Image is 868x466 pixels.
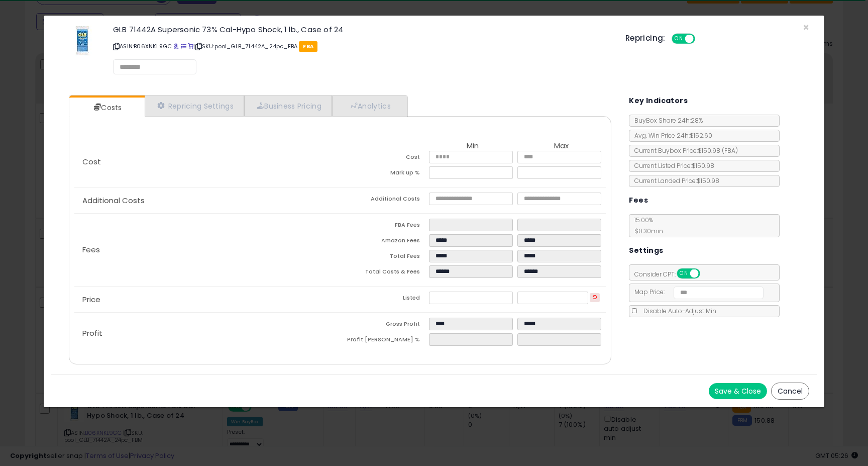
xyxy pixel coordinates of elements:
p: Price [74,296,340,304]
td: Listed [340,292,428,307]
span: $150.98 [698,146,738,155]
span: FBA [299,41,317,52]
span: Map Price: [629,288,764,296]
td: Gross Profit [340,318,428,333]
h5: Repricing: [625,34,666,42]
td: Total Fees [340,250,428,265]
p: Cost [74,158,340,166]
span: Disable Auto-Adjust Min [638,307,716,315]
a: Analytics [332,96,406,116]
th: Max [517,142,606,151]
span: ON [678,269,690,278]
button: Save & Close [709,383,767,399]
h5: Settings [629,244,663,257]
a: Your listing only [188,42,193,50]
a: Business Pricing [244,96,332,116]
h5: Fees [629,194,648,207]
span: $0.30 min [629,227,663,235]
h3: GLB 71442A Supersonic 73% Cal-Hypo Shock, 1 lb., Case of 24 [113,26,610,33]
td: Mark up % [340,166,428,182]
p: Profit [74,329,340,337]
th: Min [429,142,517,151]
span: ( FBA ) [722,146,738,155]
button: Cancel [771,383,809,400]
span: BuyBox Share 24h: 28% [629,116,703,125]
span: Current Listed Price: $150.98 [629,161,714,170]
td: Profit [PERSON_NAME] % [340,333,428,349]
td: FBA Fees [340,219,428,234]
span: Current Buybox Price: [629,146,738,155]
span: OFF [693,35,709,43]
td: Amazon Fees [340,234,428,250]
span: OFF [699,269,715,278]
h5: Key Indicators [629,95,688,107]
td: Additional Costs [340,193,428,208]
img: 41EU4QbEcXL._SL60_.jpg [67,26,97,56]
span: 15.00 % [629,216,663,235]
span: Consider CPT: [629,270,713,278]
span: × [803,20,809,35]
td: Cost [340,151,428,166]
a: Repricing Settings [145,96,244,116]
p: Additional Costs [74,197,340,205]
a: All offer listings [181,42,186,50]
p: Fees [74,246,340,254]
span: Current Landed Price: $150.98 [629,176,719,185]
span: ON [673,35,685,43]
span: Avg. Win Price 24h: $152.60 [629,131,712,140]
a: BuyBox page [173,42,179,50]
td: Total Costs & Fees [340,265,428,281]
p: ASIN: B06XNKL9GC | SKU: pool_GLB_71442A_24pc_FBA [113,38,610,54]
a: Costs [69,98,144,118]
